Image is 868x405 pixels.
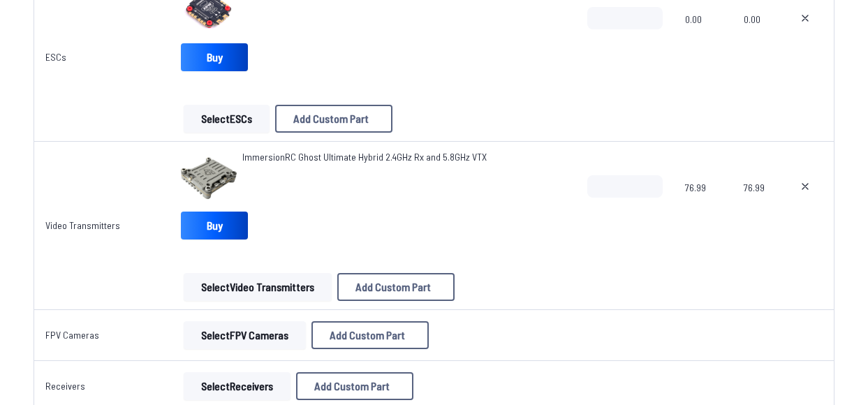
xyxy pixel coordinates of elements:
[181,273,334,301] a: SelectVideo Transmitters
[744,7,765,74] span: 0.00
[181,150,237,206] img: image
[184,105,270,133] button: SelectESCs
[275,105,392,133] button: Add Custom Part
[181,212,248,240] a: Buy
[45,51,66,63] a: ESCs
[314,381,390,392] span: Add Custom Part
[744,175,765,242] span: 76.99
[181,321,309,349] a: SelectFPV Cameras
[45,219,120,231] a: Video Transmitters
[311,321,429,349] button: Add Custom Part
[184,372,290,400] button: SelectReceivers
[337,273,455,301] button: Add Custom Part
[293,113,369,124] span: Add Custom Part
[355,281,431,293] span: Add Custom Part
[184,321,306,349] button: SelectFPV Cameras
[296,372,413,400] button: Add Custom Part
[181,105,272,133] a: SelectESCs
[242,151,487,163] span: ImmersionRC Ghost Ultimate Hybrid 2.4GHz Rx and 5.8GHz VTX
[330,330,405,341] span: Add Custom Part
[181,372,293,400] a: SelectReceivers
[685,7,721,74] span: 0.00
[184,273,332,301] button: SelectVideo Transmitters
[685,175,721,242] span: 76.99
[181,43,248,71] a: Buy
[242,150,487,164] a: ImmersionRC Ghost Ultimate Hybrid 2.4GHz Rx and 5.8GHz VTX
[45,329,99,341] a: FPV Cameras
[45,380,85,392] a: Receivers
